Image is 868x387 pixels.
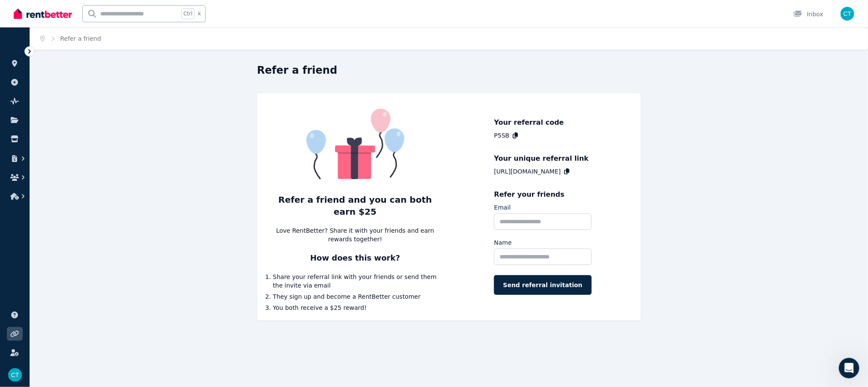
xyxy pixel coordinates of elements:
[6,3,22,20] button: go back
[7,247,165,267] div: Jeremy says…
[27,281,34,288] button: Gif picker
[7,71,165,159] div: Jodie says…
[310,252,400,264] div: How does this work?
[42,8,113,15] h1: The RentBetter Team
[147,277,161,291] button: Send a message…
[41,281,48,288] button: Upload attachment
[494,275,591,295] button: Send referral invitation
[7,159,165,193] div: Claire says…
[8,368,22,382] img: Claire Tao
[494,189,591,200] div: Refer your friends
[54,281,61,288] button: Start recording
[13,281,20,288] button: Emoji picker
[793,10,823,18] div: Inbox
[273,292,437,301] li: They sign up and become a RentBetter customer
[26,249,34,257] img: Profile image for Jeremy
[273,303,437,312] li: You both receive a $25 reward!
[38,42,158,59] div: Hi [PERSON_NAME], how are you. what details you need of my boss?
[7,71,141,153] div: Hi [PERSON_NAME], are you able to share the login details with them for RentBetter so that they c...
[273,226,437,243] p: Love RentBetter? Share it with your friends and earn rewards together!
[31,205,165,240] div: good morning, its me again. any other way we can fix the problem?​
[257,63,337,77] h1: Refer a friend
[14,122,134,131] div: Cheers,
[150,3,166,19] div: Close
[134,3,150,20] button: Home
[14,7,72,20] img: RentBetter
[60,35,101,42] a: Refer a friend
[31,159,165,186] div: Will be super challenging as he don't understand English
[494,153,591,164] div: Your unique referral link
[494,203,511,212] label: Email
[7,193,165,205] div: [DATE]
[24,5,38,18] img: Profile image for The RentBetter Team
[7,205,165,247] div: Claire says…
[38,165,158,181] div: Will be super challenging as he don't understand English
[7,37,165,71] div: Claire says…
[7,263,164,277] textarea: Message…
[37,249,146,257] div: joined the conversation
[494,131,509,140] div: P5SB
[273,273,437,290] li: Share your referral link with your friends or send them the invite via email
[37,250,85,256] b: [PERSON_NAME]
[839,358,859,378] iframe: Intercom live chat
[494,117,591,128] div: Your referral code
[198,10,201,17] span: k
[273,102,437,185] img: Refer a friend
[7,25,165,37] div: [DATE]
[494,238,512,247] label: Name
[841,7,854,21] img: Claire Tao
[30,27,111,50] nav: Breadcrumb
[31,37,165,64] div: Hi [PERSON_NAME], how are you. what details you need of my boss?
[273,194,437,218] div: Refer a friend and you can both earn $25
[38,210,158,235] div: good morning, its me again. any other way we can fix the problem? ​
[14,131,134,147] div: [PERSON_NAME] + The RentBetter Team
[14,76,134,118] div: Hi [PERSON_NAME], are you able to share the login details with them for RentBetter so that they c...
[494,167,561,176] a: [URL][DOMAIN_NAME]
[181,8,195,19] span: Ctrl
